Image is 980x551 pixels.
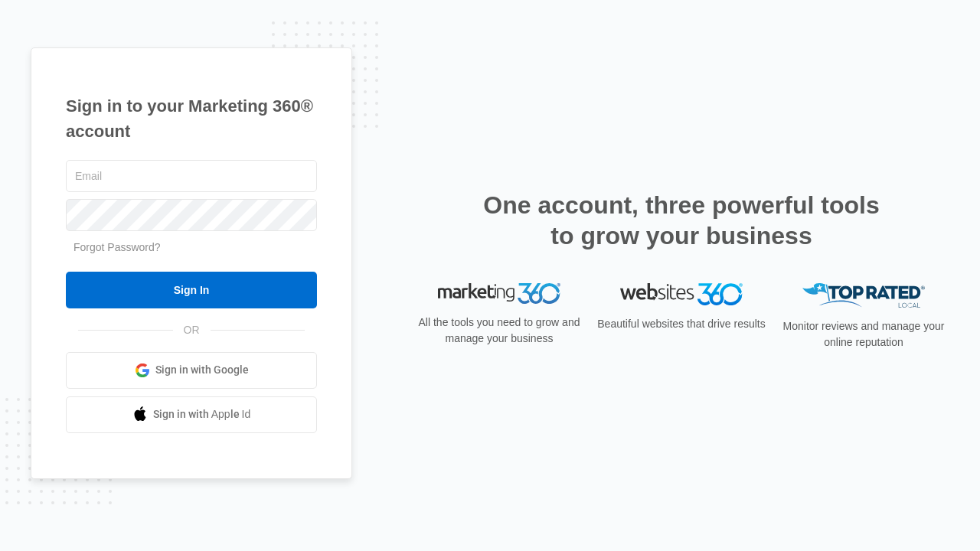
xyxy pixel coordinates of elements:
[66,396,317,433] a: Sign in with Apple Id
[173,322,211,338] span: OR
[620,283,743,305] img: Websites 360
[155,362,249,378] span: Sign in with Google
[802,283,925,308] img: Top Rated Local
[438,283,560,305] img: Marketing 360
[778,318,949,350] p: Monitor reviews and manage your online reputation
[66,160,317,192] input: Email
[66,352,317,389] a: Sign in with Google
[596,316,767,332] p: Beautiful websites that drive results
[73,241,161,253] a: Forgot Password?
[479,190,884,251] h2: One account, three powerful tools to grow your business
[153,406,251,422] span: Sign in with Apple Id
[66,93,317,144] h1: Sign in to your Marketing 360® account
[413,315,585,347] p: All the tools you need to grow and manage your business
[66,272,317,308] input: Sign In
